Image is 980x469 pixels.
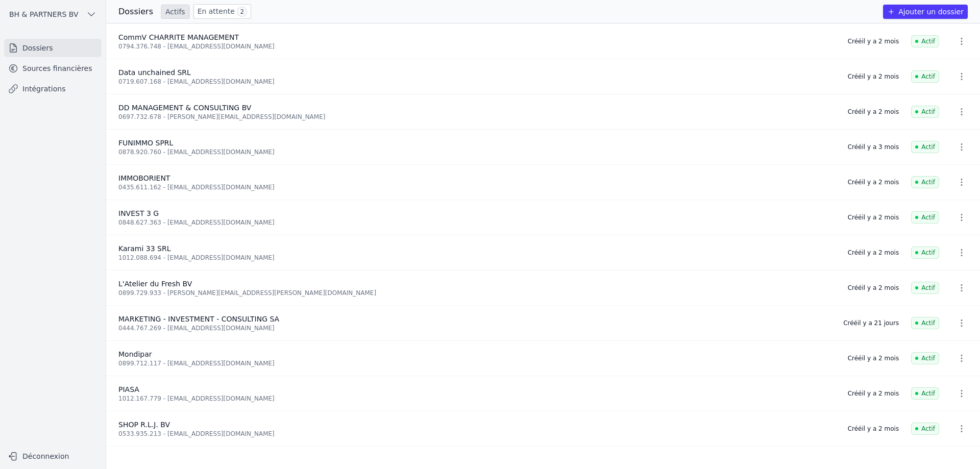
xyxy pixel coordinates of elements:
div: Créé il y a 2 mois [848,213,899,221]
div: Créé il y a 2 mois [848,37,899,45]
div: 0533.935.213 - [EMAIL_ADDRESS][DOMAIN_NAME] [118,430,836,438]
span: Actif [911,282,939,294]
span: Actif [911,317,939,329]
button: Déconnexion [4,448,102,464]
div: 0848.627.363 - [EMAIL_ADDRESS][DOMAIN_NAME] [118,218,836,227]
a: Dossiers [4,39,102,57]
span: Actif [911,141,939,153]
div: Créé il y a 3 mois [848,143,899,151]
div: Créé il y a 2 mois [848,108,899,116]
button: BH & PARTNERS BV [4,6,102,22]
span: SHOP R.L.J. BV [118,421,170,429]
span: Actif [911,70,939,83]
div: 0899.712.117 - [EMAIL_ADDRESS][DOMAIN_NAME] [118,359,836,367]
div: 0878.920.760 - [EMAIL_ADDRESS][DOMAIN_NAME] [118,148,836,156]
span: Actif [911,35,939,47]
span: Data unchained SRL [118,68,191,77]
div: 0435.611.162 - [EMAIL_ADDRESS][DOMAIN_NAME] [118,183,836,191]
div: Créé il y a 2 mois [848,389,899,398]
span: Actif [911,387,939,400]
span: Actif [911,106,939,118]
span: Actif [911,423,939,435]
div: Créé il y a 2 mois [848,425,899,433]
div: 0899.729.933 - [PERSON_NAME][EMAIL_ADDRESS][PERSON_NAME][DOMAIN_NAME] [118,289,836,297]
div: 0697.732.678 - [PERSON_NAME][EMAIL_ADDRESS][DOMAIN_NAME] [118,113,836,121]
span: Actif [911,176,939,188]
span: Actif [911,352,939,364]
a: Actifs [161,5,189,19]
span: PIASA [118,385,139,393]
span: MARKETING - INVESTMENT - CONSULTING SA [118,315,279,323]
div: Créé il y a 2 mois [848,249,899,257]
h3: Dossiers [118,6,153,18]
span: L'Atelier du Fresh BV [118,280,192,288]
div: Créé il y a 2 mois [848,284,899,292]
span: IMMOBORIENT [118,174,170,182]
span: BH & PARTNERS BV [9,9,78,19]
div: Créé il y a 2 mois [848,178,899,186]
div: 0444.767.269 - [EMAIL_ADDRESS][DOMAIN_NAME] [118,324,831,332]
div: Créé il y a 2 mois [848,72,899,81]
span: Actif [911,246,939,259]
div: 1012.088.694 - [EMAIL_ADDRESS][DOMAIN_NAME] [118,254,836,262]
div: Créé il y a 2 mois [848,354,899,362]
div: 0719.607.168 - [EMAIL_ADDRESS][DOMAIN_NAME] [118,78,836,86]
span: 2 [237,7,247,17]
span: Karami 33 SRL [118,244,171,253]
span: CommV CHARRITE MANAGEMENT [118,33,239,41]
span: DD MANAGEMENT & CONSULTING BV [118,104,251,112]
span: Actif [911,211,939,224]
span: FUNIMMO SPRL [118,139,173,147]
a: En attente 2 [193,4,251,19]
a: Intégrations [4,80,102,98]
div: 1012.167.779 - [EMAIL_ADDRESS][DOMAIN_NAME] [118,394,836,403]
a: Sources financières [4,59,102,78]
span: Mondipar [118,350,152,358]
button: Ajouter un dossier [883,5,968,19]
span: INVEST 3 G [118,209,159,217]
div: Créé il y a 21 jours [843,319,899,327]
div: 0794.376.748 - [EMAIL_ADDRESS][DOMAIN_NAME] [118,42,836,51]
